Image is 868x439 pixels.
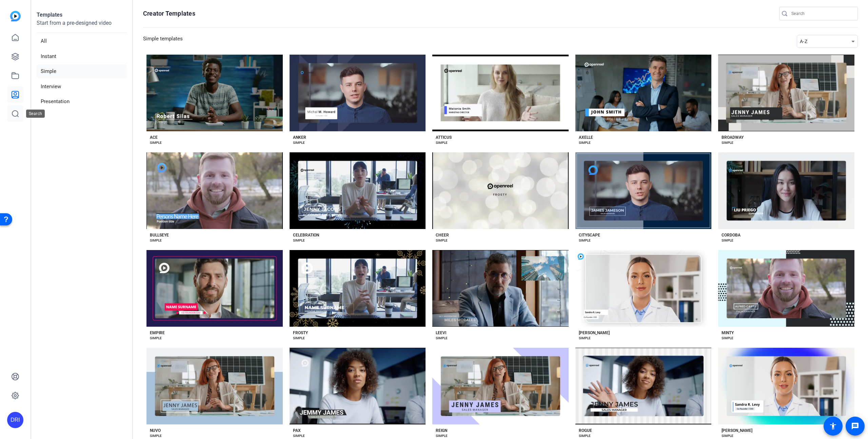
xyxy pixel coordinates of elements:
[579,433,591,439] div: SIMPLE
[579,238,591,243] div: SIMPLE
[10,11,21,21] img: blue-gradient.svg
[722,428,752,433] div: [PERSON_NAME]
[436,428,447,433] div: REIGN
[293,330,308,336] div: FROSTY
[436,238,448,243] div: SIMPLE
[575,348,712,424] button: Template image
[575,152,712,229] button: Template image
[718,55,854,131] button: Template image
[432,250,569,327] button: Template image
[722,433,733,439] div: SIMPLE
[579,140,591,146] div: SIMPLE
[146,348,283,424] button: Template image
[293,135,306,140] div: ANKER
[722,232,741,238] div: CORDOBA
[37,34,127,48] li: All
[579,135,593,140] div: AXELLE
[829,422,837,430] mat-icon: accessibility
[293,433,305,439] div: SIMPLE
[436,336,448,341] div: SIMPLE
[150,428,161,433] div: NUVO
[718,348,854,424] button: Template image
[293,232,319,238] div: CELEBRATION
[146,152,283,229] button: Template image
[436,232,449,238] div: CHEER
[579,330,610,336] div: [PERSON_NAME]
[37,95,127,109] li: Presentation
[722,135,744,140] div: BROADWAY
[791,9,852,18] input: Search
[722,330,734,336] div: MINTY
[718,152,854,229] button: Template image
[290,348,426,424] button: Template image
[290,152,426,229] button: Template image
[851,422,859,430] mat-icon: message
[575,250,712,327] button: Template image
[800,39,807,44] span: A-Z
[293,336,305,341] div: SIMPLE
[293,238,305,243] div: SIMPLE
[575,55,712,131] button: Template image
[37,80,127,94] li: Interview
[436,140,448,146] div: SIMPLE
[579,428,592,433] div: ROGUE
[436,135,452,140] div: ATTICUS
[37,50,127,63] li: Instant
[718,250,854,327] button: Template image
[290,55,426,131] button: Template image
[722,140,733,146] div: SIMPLE
[432,55,569,131] button: Template image
[150,232,169,238] div: BULLSEYE
[579,232,600,238] div: CITYSCAPE
[150,433,162,439] div: SIMPLE
[432,152,569,229] button: Template image
[37,12,62,18] strong: Templates
[579,336,591,341] div: SIMPLE
[143,35,183,48] h3: Simple templates
[150,238,162,243] div: SIMPLE
[722,238,733,243] div: SIMPLE
[146,55,283,131] button: Template image
[432,348,569,424] button: Template image
[722,336,733,341] div: SIMPLE
[37,64,127,78] li: Simple
[26,110,45,118] div: Search
[293,140,305,146] div: SIMPLE
[143,9,195,18] h1: Creator Templates
[150,135,158,140] div: ACE
[436,433,448,439] div: SIMPLE
[293,428,301,433] div: PAX
[150,140,162,146] div: SIMPLE
[7,412,23,428] div: DRI
[290,250,426,327] button: Template image
[150,330,165,336] div: EMPIRE
[146,250,283,327] button: Template image
[150,336,162,341] div: SIMPLE
[436,330,446,336] div: LEEVI
[37,19,127,33] p: Start from a pre-designed video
